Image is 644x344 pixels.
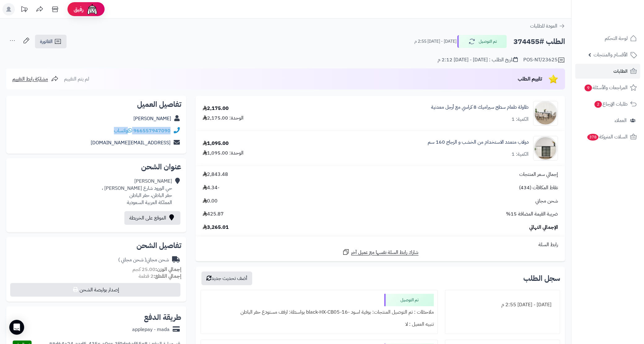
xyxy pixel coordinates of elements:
span: ضريبة القيمة المضافة 15% [506,211,558,218]
small: 25.00 كجم [132,266,181,273]
span: العملاء [615,116,627,125]
a: لوحة التحكم [575,31,640,46]
h3: سجل الطلب [523,275,560,282]
a: العملاء [575,113,640,128]
span: السلات المتروكة [587,133,628,141]
span: 9 [584,84,592,92]
small: 2 قطعة [139,272,181,280]
span: إجمالي سعر المنتجات [519,171,558,178]
span: 2,843.48 [203,171,228,178]
div: [PERSON_NAME] حي الورود شارع [PERSON_NAME] ، حفر الباطن، حفر الباطن المملكة العربية السعودية [102,178,172,206]
a: العودة للطلبات [530,22,565,30]
div: تم التوصيل [384,294,434,306]
button: تم التوصيل [457,35,507,48]
div: تاريخ الطلب : [DATE] - [DATE] 2:12 م [438,56,518,63]
a: الموقع على الخريطة [124,211,180,225]
img: ai-face.png [86,3,98,15]
strong: إجمالي القطع: [153,272,181,280]
a: مشاركة رابط التقييم [12,75,58,83]
div: رابط السلة [198,241,563,248]
a: دولاب متعدد الاستخدام من الخشب و الزجاج 160 سم [428,139,529,146]
span: المراجعات والأسئلة [584,83,628,92]
span: رفيق [74,6,84,13]
small: [DATE] - [DATE] 2:55 م [414,38,456,45]
h2: تفاصيل الشحن [11,242,181,249]
a: الطلبات [575,64,640,79]
a: 966557947090 [133,127,171,134]
h2: الطلب #374455 [513,35,565,48]
h2: تفاصيل العميل [11,101,181,108]
span: الأقسام والمنتجات [594,50,628,59]
a: السلات المتروكة378 [575,129,640,144]
span: 425.87 [203,211,224,218]
a: طاولة طعام سطح سيراميك 8 كراسي مع أرجل معدنية [431,104,529,111]
span: لوحة التحكم [605,34,628,43]
button: أضف تحديث جديد [201,272,252,285]
strong: إجمالي الوزن: [155,266,181,273]
span: -4.34 [203,184,219,191]
a: تحديثات المنصة [16,3,32,17]
span: العودة للطلبات [530,22,557,30]
span: 3,265.01 [203,224,229,231]
span: شحن مجاني [535,198,558,205]
div: Open Intercom Messenger [9,320,24,335]
span: 2 [594,101,602,108]
span: تقييم الطلب [518,75,542,83]
div: applepay - mada [132,326,170,333]
a: المراجعات والأسئلة9 [575,80,640,95]
div: 1,095.00 [203,140,229,147]
a: شارك رابط السلة نفسها مع عميل آخر [342,248,419,256]
span: مشاركة رابط التقييم [12,75,48,83]
img: logo-2.png [602,10,638,23]
span: طلبات الإرجاع [594,100,628,108]
a: [EMAIL_ADDRESS][DOMAIN_NAME] [91,139,171,146]
a: طلبات الإرجاع2 [575,97,640,111]
div: الوحدة: 2,175.00 [203,115,244,122]
div: [DATE] - [DATE] 2:55 م [449,299,556,311]
span: نقاط المكافآت (434) [519,184,558,191]
span: لم يتم التقييم [64,75,89,83]
span: 0.00 [203,198,218,205]
span: الإجمالي النهائي [529,224,558,231]
span: شارك رابط السلة نفسها مع عميل آخر [351,249,419,256]
div: الوحدة: 1,095.00 [203,150,244,157]
span: 378 [587,133,599,141]
div: ملاحظات : تم التوصيل المنتجات: بوفية اسود -black-HX-CB05-16 بواسطة: ارفف مستودع حفر الباطن [205,306,434,318]
button: إصدار بوليصة الشحن [10,283,180,297]
div: شحن مجاني [118,256,169,263]
img: 1751806280-1-90x90.jpg [534,101,558,126]
img: 1753346813-1-90x90.jpg [534,136,558,161]
h2: عنوان الشحن [11,163,181,171]
span: ( شحن مجاني ) [118,256,146,263]
div: POS-NT/23625 [523,56,565,64]
a: [PERSON_NAME] [133,115,171,122]
a: واتساب [114,127,132,134]
span: الطلبات [613,67,628,76]
span: الفاتورة [40,38,53,45]
div: 2,175.00 [203,105,229,112]
h2: طريقة الدفع [144,314,181,321]
div: الكمية: 1 [512,151,529,158]
div: تنبيه العميل : لا [205,318,434,330]
div: الكمية: 1 [512,116,529,123]
a: الفاتورة [35,35,67,48]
